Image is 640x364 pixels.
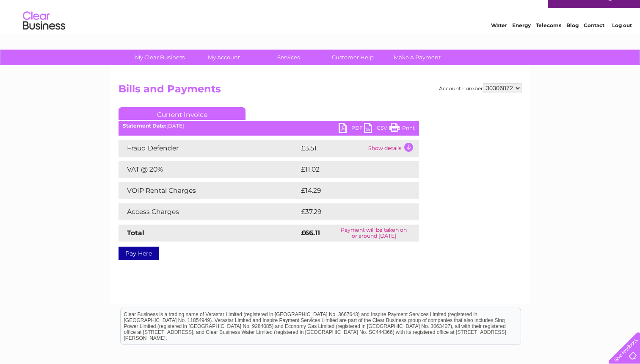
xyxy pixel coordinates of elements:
div: Clear Business is a trading name of Verastar Limited (registered in [GEOGRAPHIC_DATA] No. 3667643... [121,5,521,41]
div: [DATE] [119,123,419,129]
a: My Account [189,50,259,65]
td: Fraud Defender [119,140,299,157]
div: Account number [439,83,521,93]
a: Log out [612,36,632,42]
td: £3.51 [299,140,366,157]
a: Services [254,50,323,65]
td: VOIP Rental Charges [119,182,299,199]
td: Show details [366,140,419,157]
td: Payment will be taken on or around [DATE] [329,225,419,242]
td: VAT @ 20% [119,161,299,178]
strong: £66.11 [301,229,320,237]
strong: Total [127,229,144,237]
a: My Clear Business [125,50,195,65]
a: Current Invoice [119,107,246,120]
a: CSV [364,123,389,135]
td: £37.29 [299,203,402,220]
a: 0333 014 3131 [480,4,539,15]
a: PDF [339,123,364,135]
a: Contact [584,36,604,42]
a: Make A Payment [382,50,452,65]
a: Pay Here [119,247,159,260]
td: £14.29 [299,182,401,199]
a: Telecoms [536,36,561,42]
h2: Bills and Payments [119,83,521,99]
a: Energy [512,36,531,42]
img: logo.png [22,22,66,48]
a: Customer Help [318,50,388,65]
b: Statement Date: [123,122,166,129]
td: £11.02 [299,161,400,178]
td: Access Charges [119,203,299,220]
a: Water [491,36,507,42]
a: Print [389,123,415,135]
a: Blog [566,36,579,42]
